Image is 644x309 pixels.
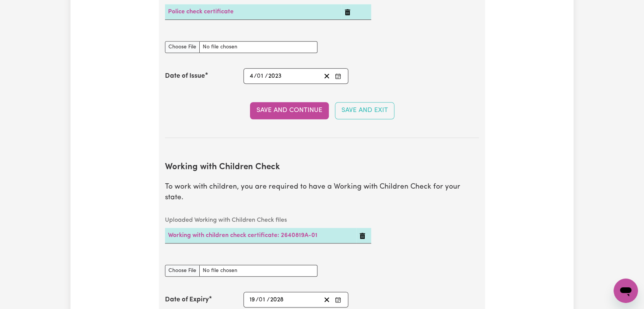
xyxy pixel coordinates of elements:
button: Clear date [321,71,333,81]
span: / [265,73,268,80]
caption: Uploaded Working with Children Check files [165,213,371,228]
input: -- [249,71,254,81]
span: / [254,73,257,80]
input: ---- [270,295,284,305]
button: Enter the Date of Issue of your National Police Check [333,71,343,81]
button: Save and Continue [250,102,329,119]
span: / [256,296,259,303]
span: / [267,296,270,303]
label: Date of Expiry [165,295,209,305]
h2: Working with Children Check [165,162,479,173]
a: Police check certificate [168,9,234,15]
input: -- [257,71,264,81]
input: -- [259,295,266,305]
iframe: Button to launch messaging window [614,279,638,303]
button: Delete Police check certificate [344,7,351,16]
span: 0 [259,297,263,303]
p: To work with children, you are required to have a Working with Children Check for your state. [165,182,479,204]
button: Save and Exit [335,102,394,119]
button: Clear date [321,295,333,305]
input: -- [249,295,256,305]
span: 0 [257,73,261,79]
input: ---- [268,71,282,81]
a: Working with children check certificate: 2640819A-01 [168,232,317,239]
button: Delete Working with children check certificate: 2640819A-01 [359,231,365,240]
label: Date of Issue [165,71,205,81]
button: Enter the Date of Expiry of your Working with Children Check [333,295,343,305]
